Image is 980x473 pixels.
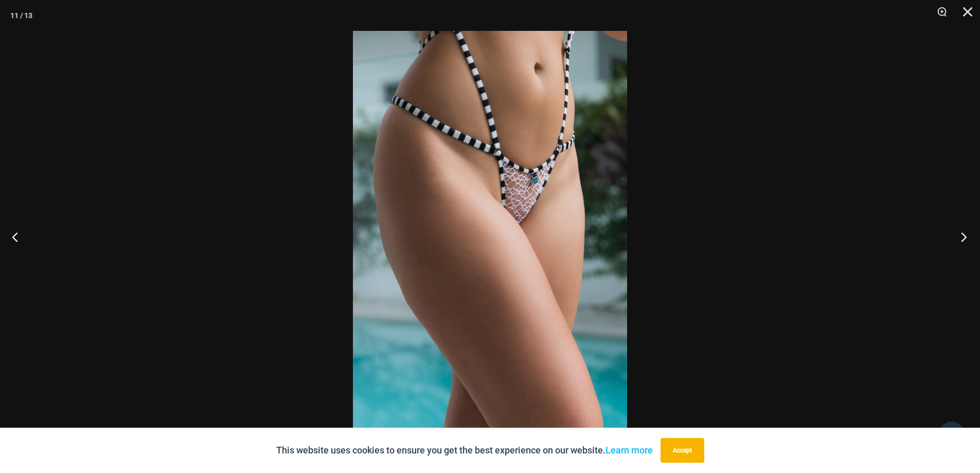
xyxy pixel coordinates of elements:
[605,445,653,456] a: Learn more
[661,438,704,463] button: Accept
[941,211,980,262] button: Next
[10,8,32,23] div: 11 / 13
[353,31,627,442] img: Inferno Mesh Black White 8561 One Piece 03
[276,443,653,458] p: This website uses cookies to ensure you get the best experience on our website.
